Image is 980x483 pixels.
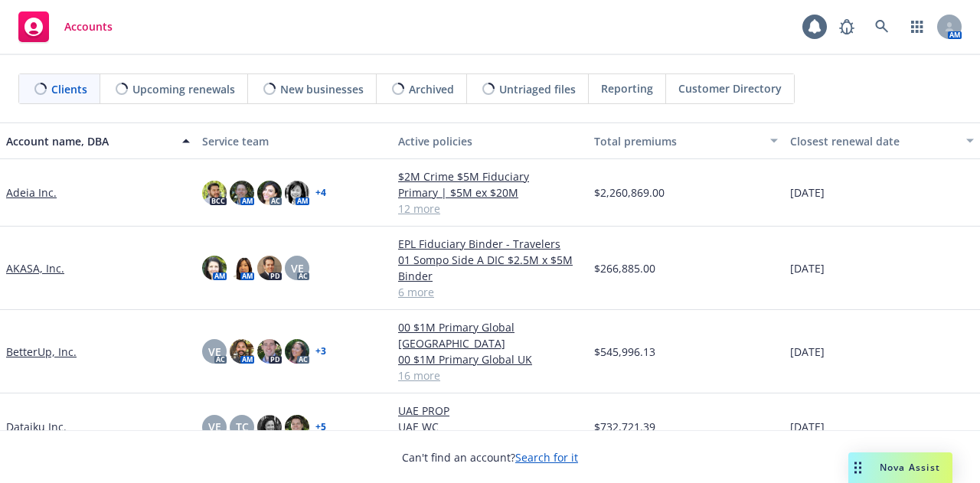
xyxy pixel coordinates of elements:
span: TC [236,419,249,435]
span: Archived [409,81,454,97]
a: 16 more [398,367,582,383]
span: VE [208,344,221,360]
img: photo [285,181,309,205]
a: UAE PROP [398,403,582,419]
a: 6 more [398,284,582,300]
a: BetterUp, Inc. [6,344,77,360]
span: Reporting [601,80,653,96]
div: Active policies [398,133,582,149]
span: $732,721.39 [594,419,655,435]
a: $2M Crime $5M Fiduciary [398,168,582,184]
span: New businesses [280,81,364,97]
div: Total premiums [594,133,761,149]
img: photo [257,256,282,280]
a: Report a Bug [831,11,862,42]
img: photo [230,181,254,205]
a: 00 $1M Primary Global [GEOGRAPHIC_DATA] [398,319,582,351]
span: $266,885.00 [594,260,655,276]
img: photo [202,181,227,205]
div: Drag to move [848,452,867,483]
span: [DATE] [790,344,825,360]
a: 01 Sompo Side A DIC $2.5M x $5M Binder [398,252,582,284]
span: $2,260,869.00 [594,184,665,201]
button: Service team [196,122,392,159]
span: Nova Assist [880,461,940,474]
a: Switch app [902,11,933,42]
button: Total premiums [588,122,784,159]
a: Dataiku Inc. [6,419,67,435]
span: [DATE] [790,419,825,435]
img: photo [257,181,282,205]
img: photo [230,256,254,280]
button: Closest renewal date [784,122,980,159]
span: Clients [51,81,87,97]
a: Adeia Inc. [6,184,57,201]
span: Can't find an account? [402,449,578,465]
span: VE [208,419,221,435]
div: Closest renewal date [790,133,957,149]
span: [DATE] [790,260,825,276]
a: + 3 [315,347,326,356]
img: photo [285,415,309,439]
a: Primary | $5M ex $20M [398,184,582,201]
span: Customer Directory [678,80,782,96]
button: Nova Assist [848,452,952,483]
span: Untriaged files [499,81,576,97]
a: UAE WC [398,419,582,435]
span: $545,996.13 [594,344,655,360]
img: photo [257,339,282,364]
span: VE [291,260,304,276]
a: Search [867,11,897,42]
a: 00 $1M Primary Global UK [398,351,582,367]
div: Account name, DBA [6,133,173,149]
img: photo [202,256,227,280]
div: Service team [202,133,386,149]
a: + 5 [315,423,326,432]
a: 12 more [398,201,582,217]
button: Active policies [392,122,588,159]
a: Accounts [12,5,119,48]
img: photo [230,339,254,364]
img: photo [257,415,282,439]
span: [DATE] [790,184,825,201]
span: Upcoming renewals [132,81,235,97]
span: Accounts [64,21,113,33]
a: EPL Fiduciary Binder - Travelers [398,236,582,252]
a: + 4 [315,188,326,197]
img: photo [285,339,309,364]
a: Search for it [515,450,578,465]
a: AKASA, Inc. [6,260,64,276]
